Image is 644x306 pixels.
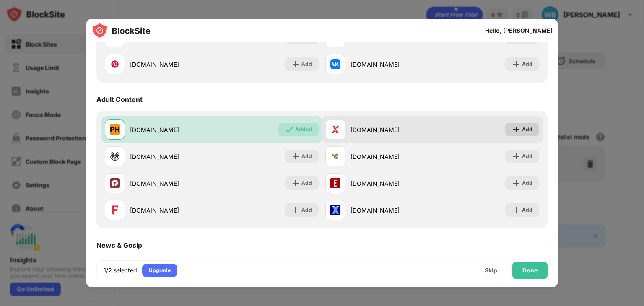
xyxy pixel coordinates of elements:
[301,179,312,187] div: Add
[522,206,532,214] div: Add
[130,179,212,188] div: [DOMAIN_NAME]
[130,206,212,215] div: [DOMAIN_NAME]
[330,151,340,161] img: favicons
[522,152,532,161] div: Add
[301,152,312,161] div: Add
[295,125,312,134] div: Added
[522,125,532,134] div: Add
[301,60,312,68] div: Add
[110,59,120,69] img: favicons
[110,151,120,161] img: favicons
[149,266,171,275] div: Upgrade
[351,152,432,161] div: [DOMAIN_NAME]
[351,206,432,215] div: [DOMAIN_NAME]
[130,152,212,161] div: [DOMAIN_NAME]
[351,125,432,134] div: [DOMAIN_NAME]
[110,124,120,135] img: favicons
[351,179,432,188] div: [DOMAIN_NAME]
[485,267,497,274] div: Skip
[330,124,340,135] img: favicons
[351,60,432,69] div: [DOMAIN_NAME]
[96,95,143,104] div: Adult Content
[104,266,137,275] div: 1/2 selected
[110,205,120,215] img: favicons
[522,60,532,68] div: Add
[130,60,212,69] div: [DOMAIN_NAME]
[96,241,142,249] div: News & Gosip
[301,206,312,214] div: Add
[522,267,538,274] div: Done
[330,59,340,69] img: favicons
[110,178,120,188] img: favicons
[330,205,340,215] img: favicons
[91,22,151,39] img: logo-blocksite.svg
[130,125,212,134] div: [DOMAIN_NAME]
[330,178,340,188] img: favicons
[485,27,553,34] div: Hello, [PERSON_NAME]
[522,179,532,187] div: Add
